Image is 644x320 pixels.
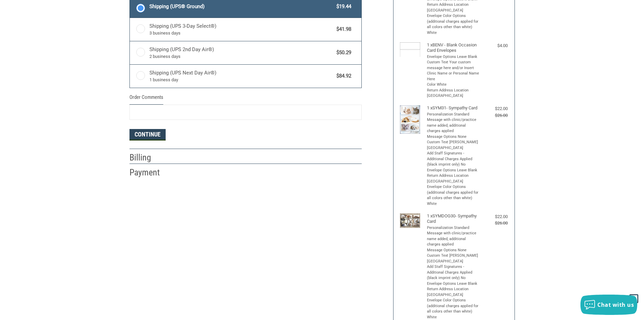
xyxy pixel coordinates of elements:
[427,281,479,287] li: Envelope Options Leave Blank
[481,220,508,227] div: $26.00
[149,53,333,60] span: 2 business days
[149,22,333,37] span: Shipping (UPS 3-Day Select®)
[427,13,479,36] li: Envelope Color Options (additional charges applied for all colors other than white) White
[580,295,637,315] button: Chat with us
[427,82,479,88] li: Color White
[333,49,352,57] span: $50.29
[333,25,352,33] span: $41.98
[427,60,479,82] li: Custom Text Your custom message here and/or Insert Clinic Name or Personal Name Here
[427,253,479,264] li: Custom Text [PERSON_NAME][GEOGRAPHIC_DATA]
[597,301,634,308] span: Chat with us
[427,112,479,134] li: Personalization Standard Message with clinic/practice name added, additional charges applied
[129,93,163,105] legend: Order Comments
[427,54,479,60] li: Envelope Options Leave Blank
[427,184,479,207] li: Envelope Color Options (additional charges applied for all colors other than white) White
[149,30,333,37] span: 3 business days
[427,2,479,13] li: Return Address Location [GEOGRAPHIC_DATA]
[427,213,479,225] h4: 1 x SYMDOG30- Sympathy Card
[427,225,479,248] li: Personalization Standard Message with clinic/practice name added, additional charges applied
[333,72,352,80] span: $84.92
[333,3,352,10] span: $19.44
[149,3,333,10] span: Shipping (UPS® Ground)
[481,112,508,119] div: $26.00
[129,152,169,163] h2: Billing
[427,88,479,99] li: Return Address Location [GEOGRAPHIC_DATA]
[149,69,333,83] span: Shipping (UPS Next Day Air®)
[149,46,333,60] span: Shipping (UPS 2nd Day Air®)
[427,42,479,54] h4: 1 x BENV - Blank Occasion Card Envelopes
[427,286,479,298] li: Return Address Location [GEOGRAPHIC_DATA]
[129,167,169,178] h2: Payment
[427,248,479,253] li: Message Options None
[427,264,479,281] li: Add Staff Signatures - Additional Charges Applied (black imprint only) No
[427,140,479,151] li: Custom Text [PERSON_NAME][GEOGRAPHIC_DATA]
[149,77,333,83] span: 1 business day
[427,134,479,140] li: Message Options None
[427,151,479,168] li: Add Staff Signatures - Additional Charges Applied (black imprint only) No
[427,173,479,184] li: Return Address Location [GEOGRAPHIC_DATA]
[481,42,508,49] div: $4.00
[481,105,508,112] div: $22.00
[427,105,479,111] h4: 1 x SYM31- Sympathy Card
[129,129,166,141] button: Continue
[481,213,508,220] div: $22.00
[427,298,479,320] li: Envelope Color Options (additional charges applied for all colors other than white) White
[427,168,479,173] li: Envelope Options Leave Blank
